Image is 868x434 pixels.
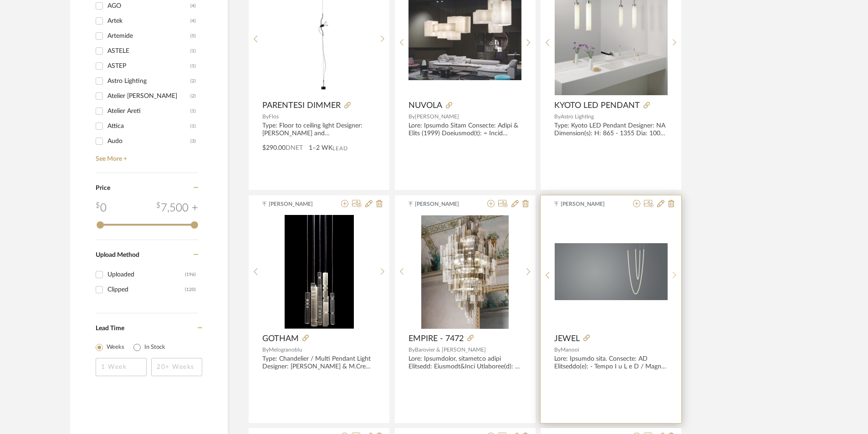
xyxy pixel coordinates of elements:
div: (1) [190,104,196,118]
div: Artek [107,14,190,28]
div: Uploaded [107,267,185,282]
input: 1 Week [96,358,147,376]
span: GOTHAM [262,334,299,344]
div: Artemide [107,29,190,43]
div: (2) [190,74,196,88]
div: Audo [107,134,190,148]
div: (4) [190,14,196,28]
span: Melogranoblu [269,347,302,352]
div: 7,500 + [156,200,198,216]
span: [PERSON_NAME] [415,200,472,208]
span: KYOTO LED PENDANT [554,101,640,111]
div: Type: Kyoto LED Pendant Designer: NA Dimension(s): H: 865 - 1355 Dia: 100 Material/Finishes: Meta... [554,122,668,138]
div: ASTELE [107,44,190,58]
div: Type: Chandelier / Multi Pendant Light Designer: [PERSON_NAME] & M.Crema - 2015 Dimension(s): -Di... [262,355,376,371]
div: (196) [185,267,196,282]
span: By [408,347,415,352]
span: By [554,347,561,352]
div: (1) [190,44,196,58]
span: Lead Time [96,325,124,332]
span: DNET [286,145,303,151]
div: (1) [190,119,196,133]
span: By [262,114,269,119]
div: Atelier Areti [107,104,190,118]
span: JEWEL [554,334,580,344]
span: Astro Lighting [561,114,594,119]
div: 0 [96,200,107,216]
span: By [408,114,415,119]
div: (2) [190,89,196,103]
div: (5) [190,29,196,43]
div: (1) [190,59,196,73]
span: Barovier & [PERSON_NAME] [415,347,486,352]
img: JEWEL [555,243,668,301]
div: Atelier [PERSON_NAME] [107,89,190,103]
a: See More + [93,148,198,163]
img: EMPIRE - 7472 [421,215,509,329]
div: Lore: Ipsumdo Sitam Consecte: Adipi & Elits (1999) Doeiusmod(t): = Incid Utlabo 78 e 56 d 55 ma =... [408,122,522,138]
div: Clipped [107,282,185,297]
span: Price [96,185,110,191]
div: (3) [190,134,196,148]
div: ASTEP [107,59,190,73]
label: Weeks [107,343,124,352]
label: In Stock [144,343,165,352]
span: By [554,114,561,119]
div: Lore: Ipsumdo sita. Consecte: AD Elitseddo(e): - Tempo I u L e D / Magnaa Enima minimveni 421 080... [554,355,668,371]
div: Type: Floor to ceiling light Designer: [PERSON_NAME] and [PERSON_NAME] Dimension(s): 110mm Dia x ... [262,122,376,138]
div: Lore: Ipsumdolor, sitametco adipi Elitsedd: Eiusmodt&Inci Utlaboree(d): M 74al e A 362mi Veniamqu... [408,355,522,371]
span: By [262,347,269,352]
span: PARENTESI DIMMER [262,101,341,111]
div: 2 [555,215,668,329]
span: Upload Method [96,252,139,258]
span: Flos [269,114,279,119]
div: Attica [107,119,190,133]
input: 20+ Weeks [151,358,202,376]
span: 1–2 WK [309,143,332,153]
div: Astro Lighting [107,74,190,88]
span: EMPIRE - 7472 [408,334,464,344]
div: (120) [185,282,196,297]
span: Lead [332,145,348,152]
span: [PERSON_NAME] [561,200,618,208]
span: $290.00 [262,145,286,151]
span: [PERSON_NAME] [269,200,326,208]
span: Manooi [561,347,579,352]
span: [PERSON_NAME] [415,114,459,119]
span: NUVOLA [408,101,442,111]
img: GOTHAM [285,215,354,329]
